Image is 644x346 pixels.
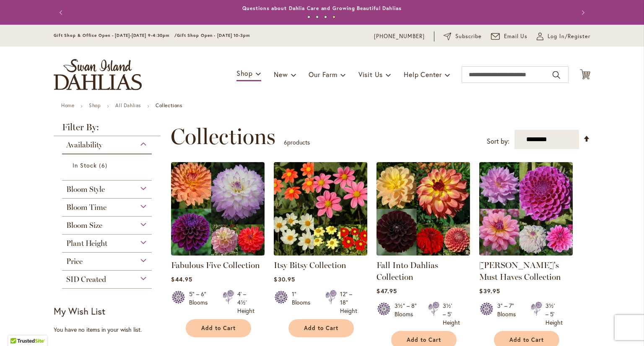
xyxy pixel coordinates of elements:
[358,70,383,79] span: Visit Us
[171,162,265,256] img: Fabulous Five Collection
[54,33,177,38] span: Gift Shop & Office Open - [DATE]-[DATE] 9-4:30pm /
[73,161,143,170] a: In Stock 6
[236,69,253,77] span: Shop
[377,249,470,257] a: Fall Into Dahlias Collection
[274,249,367,257] a: Itsy Bitsy Collection
[504,32,528,41] span: Email Us
[186,319,251,337] button: Add to Cart
[66,275,106,284] span: SID Created
[237,290,254,315] div: 4' – 4½' Height
[479,260,561,282] a: [PERSON_NAME]'s Must Haves Collection
[6,316,30,340] iframe: Launch Accessibility Center
[574,4,590,21] button: Next
[54,325,166,334] div: You have no items in your wish list.
[66,185,105,194] span: Bloom Style
[284,138,287,146] span: 6
[284,136,310,149] p: products
[377,260,438,282] a: Fall Into Dahlias Collection
[443,302,460,327] div: 3½' – 5' Height
[374,32,425,41] a: [PHONE_NUMBER]
[66,140,102,150] span: Availability
[274,260,346,270] a: Itsy Bitsy Collection
[54,59,142,90] a: store logo
[307,15,310,18] button: 1 of 4
[61,102,74,108] a: Home
[407,336,441,343] span: Add to Cart
[156,102,182,108] strong: Collections
[54,4,70,21] button: Previous
[548,32,590,41] span: Log In/Register
[171,124,275,149] span: Collections
[66,257,83,266] span: Price
[324,15,327,18] button: 3 of 4
[316,15,319,18] button: 2 of 4
[201,325,236,332] span: Add to Cart
[509,336,544,343] span: Add to Cart
[545,302,563,327] div: 3½' – 5' Height
[73,161,97,169] span: In Stock
[242,5,401,11] a: Questions about Dahlia Care and Growing Beautiful Dahlias
[491,32,528,41] a: Email Us
[66,221,102,230] span: Bloom Size
[340,290,357,315] div: 12" – 18" Height
[66,239,107,248] span: Plant Height
[274,70,288,79] span: New
[171,275,192,283] span: $44.95
[537,32,590,41] a: Log In/Register
[332,15,335,18] button: 4 of 4
[377,162,470,256] img: Fall Into Dahlias Collection
[171,260,260,270] a: Fabulous Five Collection
[309,70,337,79] span: Our Farm
[115,102,141,108] a: All Dahlias
[497,302,521,327] div: 3" – 7" Blooms
[444,32,482,41] a: Subscribe
[304,325,338,332] span: Add to Cart
[479,249,573,257] a: Heather's Must Haves Collection
[455,32,482,41] span: Subscribe
[177,33,250,38] span: Gift Shop Open - [DATE] 10-3pm
[171,249,265,257] a: Fabulous Five Collection
[189,290,213,315] div: 5" – 6" Blooms
[377,287,397,295] span: $47.95
[487,134,509,149] label: Sort by:
[288,319,354,337] button: Add to Cart
[479,162,573,256] img: Heather's Must Haves Collection
[479,287,500,295] span: $39.95
[292,290,315,315] div: 1" Blooms
[89,102,101,108] a: Shop
[99,161,109,170] span: 6
[395,302,418,327] div: 3½" – 8" Blooms
[274,162,367,256] img: Itsy Bitsy Collection
[54,305,105,317] strong: My Wish List
[54,123,160,136] strong: Filter By:
[66,203,106,212] span: Bloom Time
[274,275,295,283] span: $30.95
[404,70,442,79] span: Help Center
